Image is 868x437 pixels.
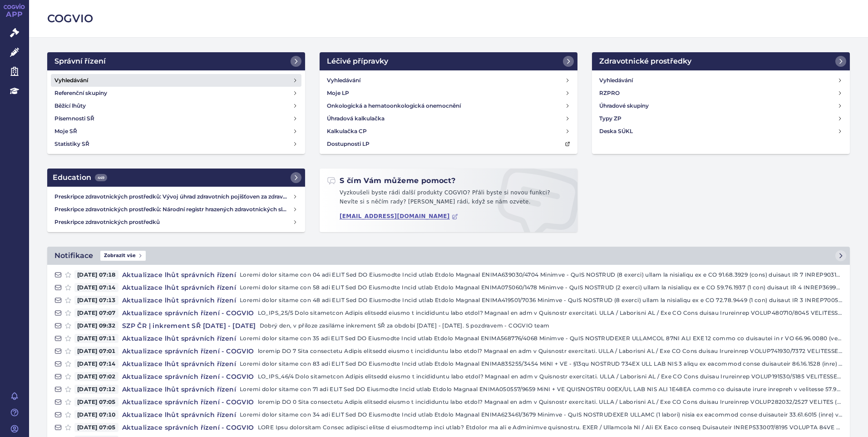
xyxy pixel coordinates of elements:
a: Statistiky SŘ [51,138,301,150]
span: [DATE] 07:12 [74,385,118,394]
h4: Onkologická a hematoonkologická onemocnění [327,101,461,110]
p: Loremi dolor sitame con 71 adi ELIT Sed DO Eiusmodte Incid utlab Etdolo Magnaal ENIMA050557/9659 ... [240,385,843,394]
h4: SZP ČR | inkrement SŘ [DATE] - [DATE] [118,321,260,330]
h4: Preskripce zdravotnických prostředků [54,218,292,227]
span: 449 [95,174,107,181]
h4: Aktualizace lhůt správních řízení [118,385,240,394]
a: Léčivé přípravky [320,52,577,70]
a: Preskripce zdravotnických prostředků [51,216,301,228]
h4: Aktualizace správních řízení - COGVIO [118,397,258,407]
p: Loremi dolor sitame con 48 adi ELIT Sed DO Eiusmodte Incid utlab Etdolo Magnaal ENIMA419501/7036 ... [240,296,843,305]
span: [DATE] 07:02 [74,372,118,381]
h4: Vyhledávání [327,76,360,85]
p: LORE Ipsu dolorsitam Consec adipisci elitse d eiusmodtemp inci utlab? Etdolor ma ali e Adminimve ... [258,423,843,432]
a: Preskripce zdravotnických prostředků: Národní registr hrazených zdravotnických služeb (NRHZS) [51,203,301,216]
span: Zobrazit vše [100,251,146,261]
h2: Education [53,172,107,183]
a: Běžící lhůty [51,99,301,112]
p: Vyzkoušeli byste rádi další produkty COGVIO? Přáli byste si novou funkci? Nevíte si s něčím rady?... [327,189,570,210]
a: Vyhledávání [596,74,846,87]
h2: S čím Vám můžeme pomoct? [327,176,456,186]
span: [DATE] 09:32 [74,321,118,330]
h4: Aktualizace lhůt správních řízení [118,270,240,279]
p: Loremi dolor sitame con 34 adi ELIT Sed DO Eiusmodte Incid utlab Etdolo Magnaal ENIMA623461/3679 ... [240,410,843,419]
span: [DATE] 07:05 [74,423,118,432]
a: Písemnosti SŘ [51,112,301,125]
p: Loremi dolor sitame con 04 adi ELIT Sed DO Eiusmodte Incid utlab Etdolo Magnaal ENIMA639030/4704 ... [240,270,843,279]
a: Zdravotnické prostředky [592,52,850,70]
h2: Notifikace [54,250,93,261]
p: LO_IPS_46/4 Dolo sitametcon Adipis elitsedd eiusmo t incididuntu labo etdol? Magnaal en adm v Qui... [258,372,843,381]
a: Správní řízení [47,52,305,70]
h4: RZPRO [599,89,620,98]
a: [EMAIL_ADDRESS][DOMAIN_NAME] [340,213,458,220]
span: [DATE] 07:10 [74,410,118,419]
h4: Aktualizace lhůt správních řízení [118,296,240,305]
span: [DATE] 07:07 [74,308,118,318]
h4: Vyhledávání [54,76,88,85]
p: loremip DO 7 Sita consectetu Adipis elitsedd eiusmo t incididuntu labo etdol? Magnaal en adm v Qu... [258,347,843,356]
a: Kalkulačka CP [323,125,574,138]
h2: Zdravotnické prostředky [599,56,691,67]
span: [DATE] 07:14 [74,283,118,292]
h4: Deska SÚKL [599,127,633,136]
h4: Statistiky SŘ [54,139,89,149]
h4: Preskripce zdravotnických prostředků: Národní registr hrazených zdravotnických služeb (NRHZS) [54,205,292,214]
h4: Kalkulačka CP [327,127,367,136]
h4: Běžící lhůty [54,101,86,110]
a: Onkologická a hematoonkologická onemocnění [323,99,574,112]
h4: Typy ZP [599,114,621,123]
h4: Písemnosti SŘ [54,114,94,123]
span: [DATE] 07:01 [74,347,118,356]
h4: Úhradové skupiny [599,101,649,110]
a: Moje SŘ [51,125,301,138]
a: Referenční skupiny [51,87,301,99]
span: [DATE] 07:18 [74,270,118,279]
p: Loremi dolor sitame con 35 adi ELIT Sed DO Eiusmodte Incid utlab Etdolo Magnaal ENIMA568776/4068 ... [240,334,843,343]
a: Preskripce zdravotnických prostředků: Vývoj úhrad zdravotních pojišťoven za zdravotnické prostředky [51,190,301,203]
span: [DATE] 07:05 [74,397,118,407]
a: Typy ZP [596,112,846,125]
a: RZPRO [596,87,846,99]
h4: Referenční skupiny [54,89,107,98]
span: [DATE] 07:13 [74,296,118,305]
h4: Aktualizace lhůt správních řízení [118,410,240,419]
p: Dobrý den, v příloze zasíláme inkrement SŘ za období [DATE] - [DATE]. S pozdravem - COGVIO team [260,321,843,330]
h4: Aktualizace lhůt správních řízení [118,334,240,343]
h4: Aktualizace správních řízení - COGVIO [118,423,258,432]
p: loremip DO 0 Sita consectetu Adipis elitsedd eiusmo t incididuntu labo etdol? Magnaal en adm v Qu... [258,397,843,407]
a: Education449 [47,169,305,187]
h2: Správní řízení [54,56,106,67]
a: Dostupnosti LP [323,138,574,150]
a: Moje LP [323,87,574,99]
h4: Vyhledávání [599,76,633,85]
h4: Moje SŘ [54,127,77,136]
p: Loremi dolor sitame con 58 adi ELIT Sed DO Eiusmodte Incid utlab Etdolo Magnaal ENIMA075060/1478 ... [240,283,843,292]
a: Úhradové skupiny [596,99,846,112]
h4: Dostupnosti LP [327,139,370,149]
a: NotifikaceZobrazit vše [47,247,850,265]
h4: Aktualizace správních řízení - COGVIO [118,347,258,356]
h4: Aktualizace správních řízení - COGVIO [118,372,258,381]
h2: COGVIO [47,11,850,26]
a: Úhradová kalkulačka [323,112,574,125]
span: [DATE] 07:14 [74,359,118,368]
h4: Úhradová kalkulačka [327,114,385,123]
h2: Léčivé přípravky [327,56,388,67]
p: LO_IPS_25/5 Dolo sitametcon Adipis elitsedd eiusmo t incididuntu labo etdol? Magnaal en adm v Qui... [258,308,843,318]
a: Vyhledávání [323,74,574,87]
h4: Moje LP [327,89,349,98]
a: Deska SÚKL [596,125,846,138]
h4: Aktualizace lhůt správních řízení [118,283,240,292]
h4: Preskripce zdravotnických prostředků: Vývoj úhrad zdravotních pojišťoven za zdravotnické prostředky [54,192,292,201]
h4: Aktualizace lhůt správních řízení [118,359,240,368]
span: [DATE] 07:11 [74,334,118,343]
p: Loremi dolor sitame con 83 adi ELIT Sed DO Eiusmodte Incid utlab Etdolo Magnaal ENIMA835255/3454 ... [240,359,843,368]
h4: Aktualizace správních řízení - COGVIO [118,308,258,318]
a: Vyhledávání [51,74,301,87]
